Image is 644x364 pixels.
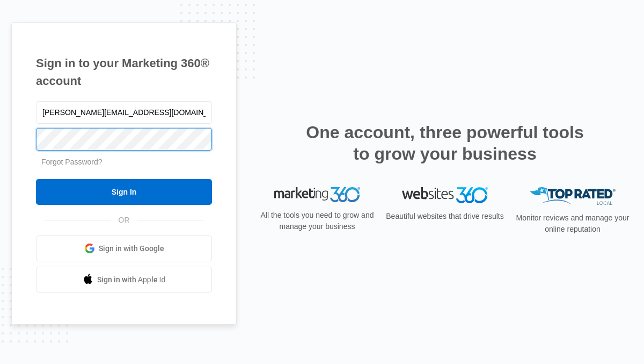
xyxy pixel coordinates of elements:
[36,54,212,90] h1: Sign in to your Marketing 360® account
[530,187,616,205] img: Top Rated Local
[402,187,488,203] img: Websites 360
[303,122,587,165] h2: One account, three powerful tools to grow your business
[385,211,505,222] p: Beautiful websites that drive results
[513,212,633,235] p: Monitor reviews and manage your online reputation
[99,243,164,254] span: Sign in with Google
[36,267,212,292] a: Sign in with Apple Id
[41,158,103,166] a: Forgot Password?
[97,274,166,286] span: Sign in with Apple Id
[36,179,212,205] input: Sign In
[36,235,212,261] a: Sign in with Google
[111,215,137,226] span: OR
[36,101,212,124] input: Email
[257,210,377,232] p: All the tools you need to grow and manage your business
[274,187,360,202] img: Marketing 360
